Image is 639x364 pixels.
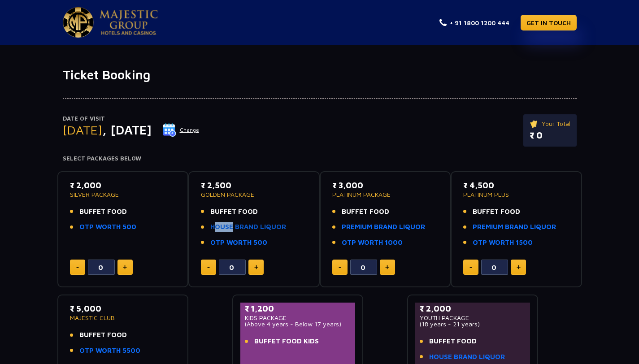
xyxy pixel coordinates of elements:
[63,114,200,123] p: Date of Visit
[517,265,521,269] img: plus
[201,179,307,191] p: ₹ 2,500
[385,265,389,269] img: plus
[342,222,425,232] a: PREMIUM BRAND LIQUOR
[123,265,127,269] img: plus
[210,238,267,248] a: OTP WORTH 500
[70,315,176,321] p: MAJESTIC CLUB
[76,267,79,268] img: minus
[210,222,286,232] a: HOUSE BRAND LIQUOR
[79,207,127,217] span: BUFFET FOOD
[245,315,351,321] p: KIDS PACKAGE
[463,179,569,191] p: ₹ 4,500
[473,207,520,217] span: BUFFET FOOD
[439,18,509,27] a: + 91 1800 1200 444
[429,336,477,347] span: BUFFET FOOD
[342,238,403,248] a: OTP WORTH 1000
[79,330,127,340] span: BUFFET FOOD
[63,155,577,162] h4: Select Packages Below
[201,191,307,198] p: GOLDEN PACKAGE
[254,336,319,347] span: BUFFET FOOD KIDS
[245,321,351,327] p: (Above 4 years - Below 17 years)
[79,346,140,356] a: OTP WORTH 5500
[245,303,351,315] p: ₹ 1,200
[79,222,136,232] a: OTP WORTH 500
[102,122,152,137] span: , [DATE]
[63,7,94,38] img: Majestic Pride
[420,321,526,327] p: (18 years - 21 years)
[332,191,439,198] p: PLATINUM PACKAGE
[420,303,526,315] p: ₹ 2,000
[100,10,158,35] img: Majestic Pride
[429,352,505,362] a: HOUSE BRAND LIQUOR
[469,267,472,268] img: minus
[207,267,210,268] img: minus
[63,67,577,82] h1: Ticket Booking
[339,267,341,268] img: minus
[162,123,200,137] button: Change
[63,122,102,137] span: [DATE]
[70,179,176,191] p: ₹ 2,000
[530,129,570,142] p: ₹ 0
[530,119,539,129] img: ticket
[521,15,577,30] a: GET IN TOUCH
[254,265,258,269] img: plus
[473,222,556,232] a: PREMIUM BRAND LIQUOR
[473,238,533,248] a: OTP WORTH 1500
[530,119,570,129] p: Your Total
[70,303,176,315] p: ₹ 5,000
[332,179,439,191] p: ₹ 3,000
[420,315,526,321] p: YOUTH PACKAGE
[70,191,176,198] p: SILVER PACKAGE
[463,191,569,198] p: PLATINUM PLUS
[342,207,389,217] span: BUFFET FOOD
[210,207,258,217] span: BUFFET FOOD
